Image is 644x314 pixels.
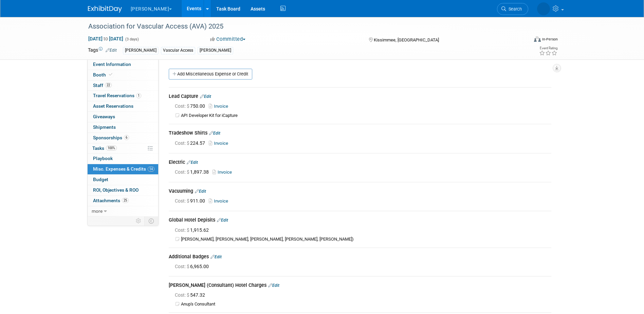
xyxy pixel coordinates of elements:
[93,135,129,140] span: Sponsorships
[86,20,518,33] div: Association for Vascular Access (AVA) 2025
[161,47,195,54] div: Vascular Access
[209,141,231,146] a: Invoice
[200,94,211,99] a: Edit
[93,198,129,203] span: Attachments
[175,198,208,204] span: 911.00
[93,187,139,193] span: ROI, Objectives & ROO
[105,83,112,88] span: 22
[106,145,117,151] span: 100%
[175,103,208,109] span: 750.00
[88,6,122,13] img: ExhibitDay
[88,185,158,195] a: ROI, Objectives & ROO
[175,169,190,175] span: Cost: $
[268,283,279,288] a: Edit
[88,70,158,80] a: Booth
[93,93,141,98] span: Travel Reservations
[125,37,139,41] span: (3 days)
[198,47,233,54] div: [PERSON_NAME]
[181,113,551,119] td: API Developer Kit for iCapture
[195,189,206,194] a: Edit
[374,37,439,42] span: Kissimmee, [GEOGRAPHIC_DATA]
[175,198,190,204] span: Cost: $
[169,282,551,290] div: [PERSON_NAME] (Consultant) Hotel Charges
[88,91,158,101] a: Travel Reservations1
[217,218,228,223] a: Edit
[109,73,112,76] i: Booth reservation complete
[169,69,252,80] a: Add Miscellaneous Expense or Credit
[103,36,109,41] span: to
[88,206,158,216] a: more
[93,166,154,172] span: Misc. Expenses & Credits
[88,81,158,91] a: Staff22
[210,255,222,259] a: Edit
[175,264,211,269] span: 6,965.00
[187,160,198,165] a: Edit
[169,216,551,225] div: Global Hotel Depisits
[209,131,220,136] a: Edit
[123,47,159,54] div: [PERSON_NAME]
[539,47,557,50] div: Event Rating
[208,36,248,43] button: Committed
[88,133,158,143] a: Sponsorships6
[88,175,158,185] a: Budget
[93,83,112,88] span: Staff
[93,177,108,182] span: Budget
[92,208,103,214] span: more
[88,101,158,111] a: Asset Reservations
[88,59,158,70] a: Event Information
[88,122,158,133] a: Shipments
[136,93,141,98] span: 1
[93,124,116,130] span: Shipments
[175,140,190,146] span: Cost: $
[506,6,522,12] span: Search
[148,167,154,172] span: 14
[88,112,158,122] a: Giveaways
[213,170,235,175] a: Invoice
[88,47,117,54] td: Tags
[181,301,551,307] td: Anup's Consultant
[93,156,113,161] span: Playbook
[169,93,551,101] div: Lead Capture
[93,103,133,109] span: Asset Reservations
[93,72,114,77] span: Booth
[175,227,211,233] span: 1,915.62
[133,216,145,225] td: Personalize Event Tab Strip
[537,2,550,15] img: Dawn Brown
[175,140,208,146] span: 224.57
[175,103,190,109] span: Cost: $
[169,253,551,261] div: Additional Badges
[88,164,158,174] a: Misc. Expenses & Credits14
[106,48,117,53] a: Edit
[93,62,131,67] span: Event Information
[92,145,117,151] span: Tasks
[175,227,190,233] span: Cost: $
[209,198,231,204] a: Invoice
[209,104,231,109] a: Invoice
[488,35,558,46] div: Event Format
[169,188,551,196] div: Vacuuming
[88,196,158,206] a: Attachments25
[175,169,211,175] span: 1,897.38
[88,36,124,42] span: [DATE] [DATE]
[122,198,129,203] span: 25
[534,36,541,42] img: Format-Inperson.png
[175,292,190,298] span: Cost: $
[169,159,551,167] div: Electric
[181,237,551,242] td: [PERSON_NAME], [PERSON_NAME], [PERSON_NAME], [PERSON_NAME], [PERSON_NAME])
[169,129,551,138] div: Tradeshow Shirts
[175,264,190,269] span: Cost: $
[88,154,158,164] a: Playbook
[542,37,558,42] div: In-Person
[497,3,528,15] a: Search
[124,135,129,140] span: 6
[93,114,115,119] span: Giveaways
[175,292,208,298] span: 547.32
[88,143,158,154] a: Tasks100%
[144,216,158,225] td: Toggle Event Tabs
